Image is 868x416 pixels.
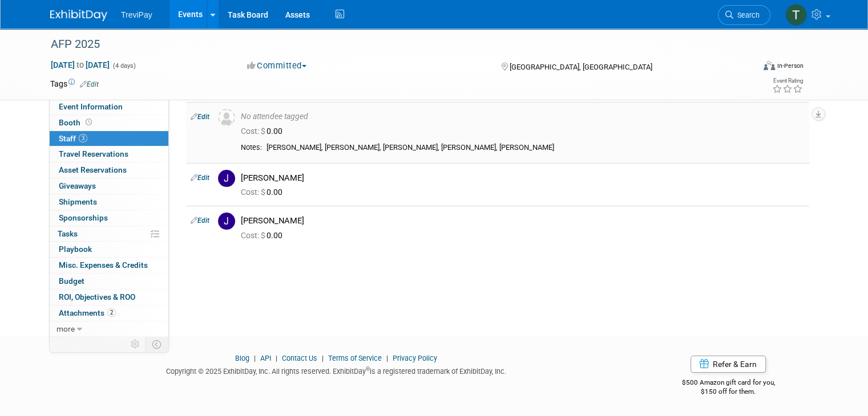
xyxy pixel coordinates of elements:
a: Budget [50,274,168,289]
a: Attachments2 [50,305,168,321]
a: Contact Us [282,354,317,362]
span: [GEOGRAPHIC_DATA], [GEOGRAPHIC_DATA] [510,63,652,71]
a: Staff3 [50,131,168,146]
td: Tags [50,78,99,89]
a: Asset Reservations [50,162,168,178]
span: to [75,60,86,70]
a: Misc. Expenses & Credits [50,258,168,273]
img: Tara DePaepe [785,4,807,26]
span: Misc. Expenses & Credits [59,260,148,270]
span: Booth [59,118,94,127]
span: more [56,324,75,333]
div: No attendee tagged [241,112,805,122]
span: Attachments [59,308,116,317]
a: more [50,321,168,337]
a: Booth [50,115,168,130]
div: [PERSON_NAME] [241,173,805,183]
span: ROI, Objectives & ROO [59,292,135,301]
span: | [383,354,391,362]
img: Unassigned-User-Icon.png [218,109,235,126]
img: ExhibitDay [50,10,107,21]
span: | [273,354,280,362]
span: Cost: $ [241,187,267,197]
div: $500 Amazon gift card for you, [639,370,818,397]
div: Event Format [692,59,804,76]
a: Event Information [50,99,168,115]
span: 3 [79,134,87,142]
a: Edit [80,80,99,88]
a: Edit [191,174,209,182]
div: Event Rating [772,78,803,84]
img: Format-Inperson.png [764,61,775,70]
span: Shipments [59,197,97,206]
div: In-Person [777,62,804,70]
div: $150 off for them. [639,387,818,397]
td: Personalize Event Tab Strip [126,337,146,352]
img: J.jpg [218,213,235,230]
span: | [319,354,326,362]
img: J.jpg [218,170,235,187]
div: AFP 2025 [47,34,740,55]
span: Budget [59,276,84,286]
sup: ® [366,366,370,372]
a: Blog [235,354,249,362]
a: Giveaways [50,178,168,194]
span: [DATE] [DATE] [50,60,110,70]
span: Search [733,11,760,19]
span: (4 days) [112,62,136,70]
span: Cost: $ [241,231,267,240]
td: Toggle Event Tabs [146,337,169,352]
a: API [260,354,271,362]
a: Tasks [50,226,168,242]
div: Notes: [241,143,262,152]
button: Committed [243,60,311,72]
span: 0.00 [241,231,287,240]
span: Staff [59,134,87,143]
span: TreviPay [121,10,152,19]
a: Playbook [50,242,168,257]
div: Copyright © 2025 ExhibitDay, Inc. All rights reserved. ExhibitDay is a registered trademark of Ex... [50,364,621,377]
span: Travel Reservations [59,149,128,158]
span: Sponsorships [59,213,108,222]
span: 0.00 [241,187,287,197]
span: | [251,354,259,362]
div: [PERSON_NAME] [241,215,805,226]
a: ROI, Objectives & ROO [50,289,168,305]
span: Cost: $ [241,127,267,136]
a: Edit [191,113,209,121]
span: Booth not reserved yet [83,118,94,127]
span: Event Information [59,102,123,111]
a: Terms of Service [328,354,382,362]
span: Giveaways [59,181,96,190]
a: Shipments [50,194,168,210]
a: Privacy Policy [393,354,437,362]
div: [PERSON_NAME], [PERSON_NAME], [PERSON_NAME], [PERSON_NAME], [PERSON_NAME] [267,143,805,153]
span: Playbook [59,244,92,254]
span: 2 [107,308,116,317]
span: 0.00 [241,127,287,136]
a: Search [718,5,770,25]
a: Sponsorships [50,210,168,226]
span: Tasks [58,229,78,238]
a: Edit [191,217,209,225]
a: Refer & Earn [691,356,766,373]
a: Travel Reservations [50,146,168,162]
span: Asset Reservations [59,165,127,174]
